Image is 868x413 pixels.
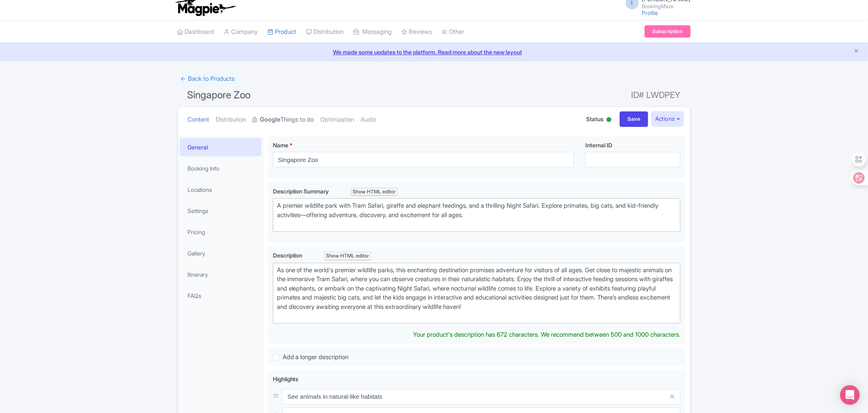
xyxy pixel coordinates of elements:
a: Profile [642,9,658,16]
div: Show HTML editor [324,252,371,260]
span: Status [586,115,603,123]
div: As one of the world's premier wildlife parks, this enchanting destination promises adventure for ... [277,266,677,321]
a: Product [268,21,297,43]
a: Distribution [306,21,344,43]
input: Save [620,111,648,127]
span: Description [273,252,304,259]
span: Description Summary [273,188,330,195]
span: ID# LWDPEY [631,87,681,103]
div: Active [605,114,613,127]
div: Open Intercom Messenger [840,385,860,405]
a: Distribution [216,107,246,133]
button: Actions [652,111,684,127]
span: Internal ID [585,142,612,149]
a: Messaging [354,21,392,43]
a: General [180,138,261,156]
a: Content [188,107,210,133]
small: BookingMaze [642,4,691,9]
button: Close announcement [854,47,860,56]
a: Locations [180,180,261,199]
span: Add a longer description [283,353,349,361]
a: Dashboard [178,21,214,43]
span: Name [273,142,288,149]
a: Subscription [645,25,690,38]
a: Itinerary [180,265,261,284]
div: A premier wildlife park with Tram Safari, giraffe and elephant feedings, and a thrilling Night Sa... [277,201,677,229]
a: Booking Info [180,159,261,178]
a: Company [224,21,258,43]
span: Highlights [273,375,299,382]
a: Pricing [180,223,261,241]
a: Gallery [180,244,261,262]
a: Settings [180,202,261,220]
a: Audio [361,107,377,133]
a: Optimization [321,107,355,133]
span: Singapore Zoo [187,89,251,101]
a: GoogleThings to do [253,107,314,133]
div: Your product's description has 672 characters. We recommend between 500 and 1000 characters. [413,330,681,340]
a: Reviews [402,21,432,43]
a: FAQs [180,286,261,305]
a: ← Back to Products [178,71,238,87]
a: We made some updates to the platform. Read more about the new layout [5,48,863,56]
div: Show HTML editor [351,188,398,196]
strong: Google [260,115,281,124]
a: Other [442,21,464,43]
